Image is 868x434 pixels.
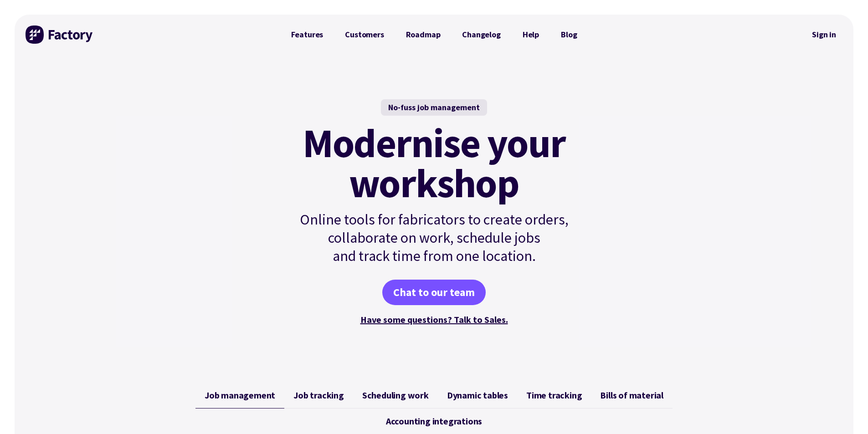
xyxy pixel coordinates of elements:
div: No-fuss job management [381,99,487,116]
a: Features [280,26,334,44]
a: Have some questions? Talk to Sales. [360,314,508,325]
span: Time tracking [526,390,582,401]
a: Roadmap [395,26,452,44]
a: Changelog [451,26,511,44]
span: Job management [205,390,275,401]
p: Online tools for fabricators to create orders, collaborate on work, schedule jobs and track time ... [280,210,588,265]
span: Scheduling work [362,390,429,401]
span: Dynamic tables [447,390,508,401]
iframe: Chat Widget [822,390,868,434]
a: Customers [334,26,395,44]
nav: Primary Navigation [280,26,588,44]
a: Help [512,26,550,44]
a: Blog [550,26,588,44]
a: Sign in [806,24,842,45]
nav: Secondary Navigation [806,24,842,45]
img: Factory [26,26,94,44]
mark: Modernise your workshop [303,123,565,203]
span: Accounting integrations [386,416,482,427]
span: Bills of material [600,390,663,401]
span: Job tracking [293,390,344,401]
a: Chat to our team [382,280,486,305]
